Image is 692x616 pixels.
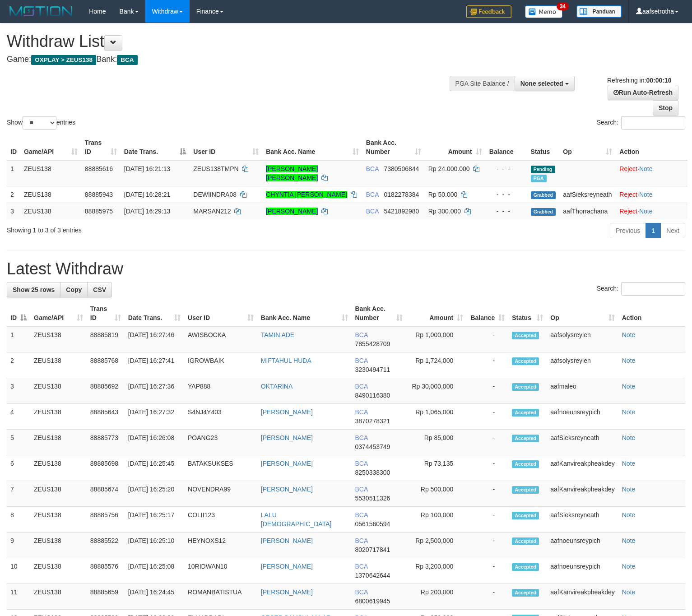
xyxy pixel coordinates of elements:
span: Copy 0561560594 to clipboard [355,520,390,528]
th: Amount: activate to sort column ascending [425,134,486,160]
span: Accepted [512,589,539,597]
span: Pending [531,166,555,173]
td: 4 [7,404,30,430]
span: BCA [366,191,379,198]
td: [DATE] 16:24:45 [125,584,184,610]
td: 88885698 [87,455,125,481]
td: 88885692 [87,378,125,404]
span: Accepted [512,537,539,545]
a: Show 25 rows [7,282,60,297]
td: aafKanvireakpheakdey [547,481,618,507]
span: 88885616 [85,165,113,172]
td: HEYNOXS12 [184,533,257,558]
td: - [467,584,508,610]
th: Op: activate to sort column ascending [559,134,616,160]
td: - [467,430,508,455]
th: Balance [486,134,527,160]
a: Note [622,563,636,570]
span: None selected [520,80,563,87]
strong: 00:00:10 [646,77,671,84]
td: 11 [7,584,30,610]
td: ZEUS138 [30,430,87,455]
td: Rp 100,000 [406,507,467,533]
td: [DATE] 16:25:45 [125,455,184,481]
td: [DATE] 16:26:08 [125,430,184,455]
span: Copy 8020717841 to clipboard [355,546,390,553]
a: LALU [DEMOGRAPHIC_DATA] [261,511,332,528]
th: Date Trans.: activate to sort column descending [121,134,190,160]
span: Accepted [512,486,539,494]
span: Copy 5530511326 to clipboard [355,495,390,502]
th: Date Trans.: activate to sort column ascending [125,301,184,326]
span: [DATE] 16:29:13 [124,208,170,215]
td: [DATE] 16:27:41 [125,352,184,378]
a: Note [622,408,636,416]
span: CSV [93,286,106,293]
span: Rp 24.000.000 [428,165,470,172]
th: User ID: activate to sort column ascending [190,134,262,160]
td: 88885643 [87,404,125,430]
th: Op: activate to sort column ascending [547,301,618,326]
td: 3 [7,203,20,219]
td: 88885773 [87,430,125,455]
td: - [467,378,508,404]
span: BCA [366,208,379,215]
a: Note [622,537,636,544]
th: User ID: activate to sort column ascending [184,301,257,326]
a: Note [622,588,636,596]
th: Trans ID: activate to sort column ascending [81,134,121,160]
td: 88885768 [87,352,125,378]
td: 88885819 [87,326,125,352]
span: 34 [557,2,569,10]
span: DEWIINDRA08 [193,191,237,198]
th: Bank Acc. Number: activate to sort column ascending [352,301,406,326]
span: Copy 7855428709 to clipboard [355,340,390,347]
td: aafmaleo [547,378,618,404]
td: aafSieksreyneath [547,430,618,455]
input: Search: [621,116,685,130]
td: 7 [7,481,30,507]
td: 88885756 [87,507,125,533]
span: BCA [355,408,368,416]
span: Rp 50.000 [428,191,458,198]
td: · [616,203,687,219]
span: Grabbed [531,208,556,216]
td: ZEUS138 [30,533,87,558]
span: BCA [355,331,368,338]
td: ZEUS138 [30,378,87,404]
a: CSV [87,282,112,297]
span: Copy 7380506844 to clipboard [384,165,419,172]
td: ZEUS138 [30,352,87,378]
span: Copy 3870278321 to clipboard [355,417,390,425]
span: [DATE] 16:21:13 [124,165,170,172]
a: [PERSON_NAME] [261,460,313,467]
td: [DATE] 16:25:20 [125,481,184,507]
td: BATAKSUKSES [184,455,257,481]
span: BCA [355,434,368,441]
td: aafnoeunsreypich [547,533,618,558]
a: CHYNTIA [PERSON_NAME] [266,191,347,198]
h1: Withdraw List [7,32,452,51]
span: BCA [366,165,379,172]
img: Button%20Memo.svg [525,5,563,18]
span: Accepted [512,383,539,391]
a: Run Auto-Refresh [608,85,678,100]
td: NOVENDRA99 [184,481,257,507]
a: Note [622,357,636,364]
span: Accepted [512,435,539,442]
a: Note [622,486,636,493]
td: - [467,455,508,481]
span: BCA [355,537,368,544]
td: COLII123 [184,507,257,533]
a: [PERSON_NAME] [261,434,313,441]
th: Bank Acc. Name: activate to sort column ascending [262,134,362,160]
td: 6 [7,455,30,481]
span: Copy 3230494711 to clipboard [355,366,390,373]
input: Search: [621,282,685,296]
span: Grabbed [531,191,556,199]
div: - - - [489,190,524,199]
span: Copy 6800619945 to clipboard [355,597,390,605]
a: Note [622,511,636,519]
span: 88885975 [85,208,113,215]
a: [PERSON_NAME] [261,563,313,570]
